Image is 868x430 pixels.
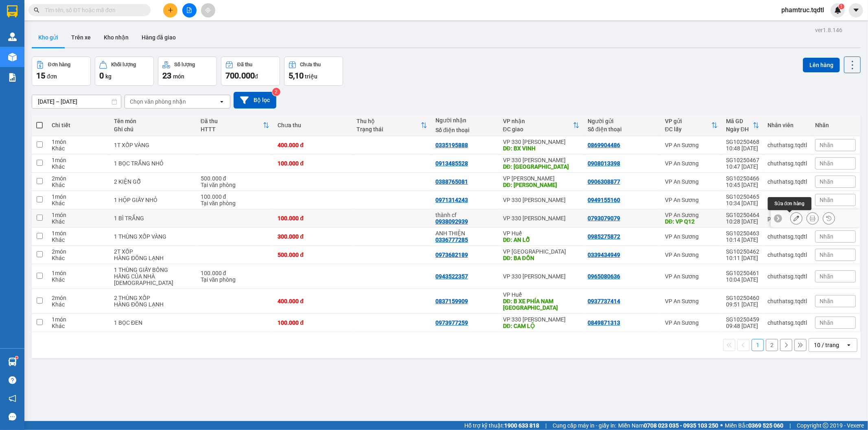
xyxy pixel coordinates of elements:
div: 0973977259 [435,319,468,326]
div: 10:28 [DATE] [726,218,759,225]
button: aim [201,3,215,17]
div: VP An Sương [665,298,718,304]
div: Thu hộ [356,118,421,124]
div: 09:48 [DATE] [726,323,759,329]
div: Chi tiết [52,122,106,128]
span: search [34,7,39,13]
div: 0388765081 [435,178,468,185]
div: thành cf [435,212,495,218]
button: caret-down [849,3,863,17]
div: Tại văn phòng [201,200,270,206]
div: 0937737414 [588,298,620,304]
div: Khác [52,200,106,206]
span: Nhãn [820,319,833,326]
div: chuthatsg.tqdtl [767,319,807,326]
span: message [9,413,16,421]
div: chuthatsg.tqdtl [767,160,807,167]
button: file-add [182,3,197,17]
div: Ghi chú [114,126,192,132]
span: phamtruc.tqdtl [775,5,831,15]
div: 09:51 [DATE] [726,301,759,308]
div: VP 330 [PERSON_NAME] [503,157,579,163]
span: Nhãn [820,178,833,185]
div: 500.000 đ [278,252,348,258]
span: đ [255,73,258,80]
img: solution-icon [8,73,17,82]
th: Toggle SortBy [499,115,584,136]
div: Trạng thái [356,126,421,132]
div: chuthatsg.tqdtl [767,298,807,304]
div: VP 330 [PERSON_NAME] [503,316,579,323]
span: caret-down [853,7,860,14]
div: Chưa thu [278,122,348,128]
div: 1 món [52,139,106,145]
div: 2T XỐP [114,248,192,255]
th: Toggle SortBy [197,115,274,136]
div: Đơn hàng [48,62,70,67]
div: chuthatsg.tqdtl [767,197,807,203]
div: VP 330 [PERSON_NAME] [503,215,579,222]
span: Nhãn [820,273,833,280]
button: Đơn hàng15đơn [32,56,91,86]
button: plus [163,3,177,17]
div: 0869904486 [588,142,620,148]
div: VP Huế [503,230,579,237]
div: VP nhận [503,118,573,124]
div: 10:45 [DATE] [726,182,759,188]
div: VP An Sương [665,178,718,185]
th: Toggle SortBy [352,115,431,136]
div: 2 món [52,295,106,301]
div: VP An Sương [665,252,718,258]
div: 100.000 đ [278,319,348,326]
div: Chưa thu [300,62,321,67]
input: Select a date range. [32,95,121,108]
div: Ngày ĐH [726,126,753,132]
div: DĐ: LAO BẢO [503,182,579,188]
div: 2 món [52,175,106,182]
div: Mã GD [726,118,753,124]
div: 1 món [52,193,106,200]
div: SG10250460 [726,295,759,301]
span: Nhãn [820,298,833,304]
div: SG10250462 [726,248,759,255]
div: ver 1.8.146 [815,26,842,35]
div: phamtruc.tqdtl [767,215,807,222]
div: chuthatsg.tqdtl [767,142,807,148]
div: SG10250465 [726,193,759,200]
div: DĐ: AN LỖ [503,237,579,243]
div: VP [PERSON_NAME] [503,175,579,182]
div: DĐ: CAM LỘ [503,323,579,329]
th: Toggle SortBy [722,115,763,136]
div: DĐ: BX VINH [503,145,579,152]
div: 0973682189 [435,252,468,258]
sup: 1 [839,4,844,9]
span: copyright [823,423,829,428]
div: SG10250461 [726,270,759,276]
span: 700.000 [225,71,255,80]
div: VP An Sương [665,273,718,280]
span: Miền Nam [618,421,718,430]
div: 1 món [52,212,106,218]
span: | [545,421,547,430]
svg: open [846,342,852,348]
div: 1 BÌ TRẮNG [114,215,192,222]
div: 0339434949 [588,252,620,258]
div: 0971314243 [435,197,468,203]
div: 0949155160 [588,197,620,203]
div: Khác [52,301,106,308]
span: Miền Bắc [725,421,783,430]
div: SG10250468 [726,139,759,145]
div: 500.000 đ [201,175,270,182]
span: Nhãn [820,233,833,240]
span: aim [205,7,211,13]
div: VP An Sương [665,160,718,167]
div: 1 THÙNG XỐP VÀNG [114,233,192,240]
th: Toggle SortBy [661,115,722,136]
span: 1 [840,4,843,9]
div: 1 HỘP GIẤY NHỎ [114,197,192,203]
button: Kho gửi [32,28,65,47]
div: 100.000 đ [201,193,270,200]
div: chuthatsg.tqdtl [767,273,807,280]
span: 23 [162,71,171,80]
div: 100.000 đ [278,215,348,222]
